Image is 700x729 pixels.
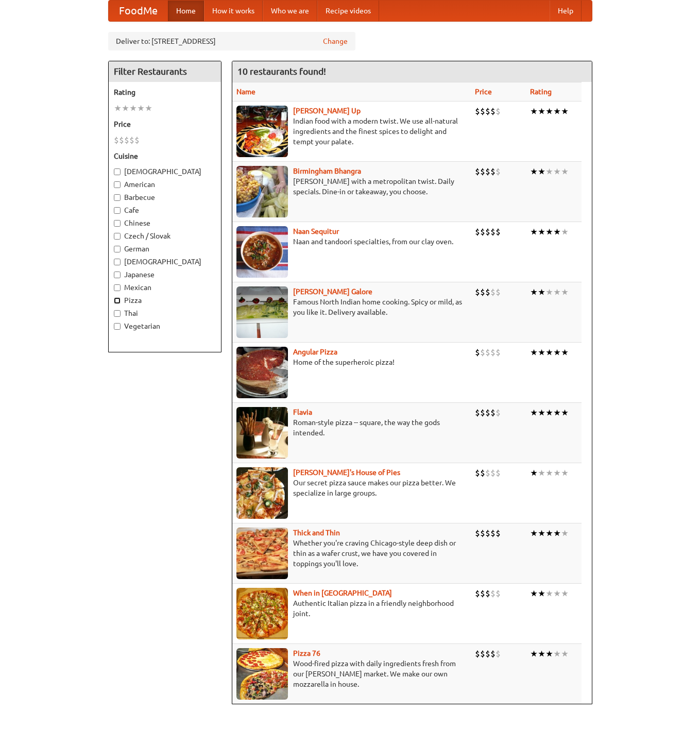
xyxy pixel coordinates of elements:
[480,347,485,358] li: $
[293,468,400,477] a: [PERSON_NAME]'s House of Pies
[114,284,121,291] input: Mexican
[108,32,355,50] div: Deliver to: [STREET_ADDRESS]
[168,1,204,21] a: Home
[561,106,569,117] li: ★
[114,103,122,114] li: ★
[553,467,561,479] li: ★
[122,103,129,114] li: ★
[114,205,216,215] label: Cafe
[485,106,490,117] li: $
[490,467,496,479] li: $
[480,588,485,599] li: $
[496,347,501,358] li: $
[114,179,216,190] label: American
[496,407,501,418] li: $
[545,347,553,358] li: ★
[496,467,501,479] li: $
[480,467,485,479] li: $
[114,233,121,240] input: Czech / Slovak
[530,88,552,96] a: Rating
[236,286,288,338] img: currygalore.jpg
[561,588,569,599] li: ★
[114,168,121,175] input: [DEMOGRAPHIC_DATA]
[538,226,545,238] li: ★
[236,226,288,278] img: naansequitur.jpg
[538,106,545,117] li: ★
[109,1,168,21] a: FoodMe
[496,588,501,599] li: $
[293,529,340,537] b: Thick and Thin
[480,226,485,238] li: $
[553,166,561,177] li: ★
[114,119,216,129] h5: Price
[114,218,216,228] label: Chinese
[119,134,124,146] li: $
[475,648,480,659] li: $
[496,528,501,539] li: $
[293,167,361,175] b: Birmingham Bhangra
[490,528,496,539] li: $
[114,297,121,304] input: Pizza
[237,66,326,76] ng-pluralize: 10 restaurants found!
[538,407,545,418] li: ★
[538,286,545,298] li: ★
[545,106,553,117] li: ★
[496,226,501,238] li: $
[530,407,538,418] li: ★
[561,166,569,177] li: ★
[475,467,480,479] li: $
[236,588,288,639] img: wheninrome.jpg
[530,467,538,479] li: ★
[293,348,337,356] b: Angular Pizza
[553,588,561,599] li: ★
[485,226,490,238] li: $
[114,194,121,201] input: Barbecue
[236,417,467,438] p: Roman-style pizza -- square, the way the gods intended.
[485,648,490,659] li: $
[317,1,379,21] a: Recipe videos
[114,282,216,293] label: Mexican
[475,88,492,96] a: Price
[114,220,121,227] input: Chinese
[236,297,467,317] p: Famous North Indian home cooking. Spicy or mild, as you like it. Delivery available.
[553,528,561,539] li: ★
[475,347,480,358] li: $
[480,648,485,659] li: $
[538,166,545,177] li: ★
[485,166,490,177] li: $
[236,236,467,247] p: Naan and tandoori specialties, from our clay oven.
[485,286,490,298] li: $
[538,648,545,659] li: ★
[114,272,121,278] input: Japanese
[480,166,485,177] li: $
[293,589,392,597] a: When in [GEOGRAPHIC_DATA]
[530,226,538,238] li: ★
[530,286,538,298] li: ★
[129,103,137,114] li: ★
[293,287,372,296] a: [PERSON_NAME] Galore
[485,407,490,418] li: $
[114,231,216,241] label: Czech / Slovak
[236,88,255,96] a: Name
[490,106,496,117] li: $
[561,407,569,418] li: ★
[114,259,121,265] input: [DEMOGRAPHIC_DATA]
[480,286,485,298] li: $
[530,588,538,599] li: ★
[134,134,140,146] li: $
[236,116,467,147] p: Indian food with a modern twist. We use all-natural ingredients and the finest spices to delight ...
[485,347,490,358] li: $
[145,103,152,114] li: ★
[538,588,545,599] li: ★
[485,467,490,479] li: $
[114,134,119,146] li: $
[545,467,553,479] li: ★
[538,347,545,358] li: ★
[545,648,553,659] li: ★
[480,106,485,117] li: $
[545,286,553,298] li: ★
[114,310,121,317] input: Thai
[114,308,216,318] label: Thai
